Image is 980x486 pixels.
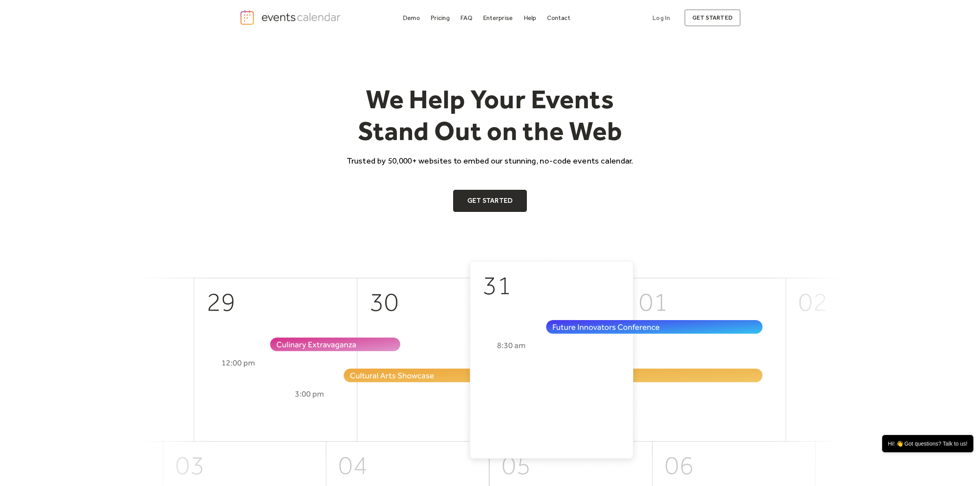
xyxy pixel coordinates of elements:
[544,13,574,23] a: Contact
[547,16,571,20] div: Contact
[340,155,640,166] p: Trusted by 50,000+ websites to embed our stunning, no-code events calendar.
[524,16,537,20] div: Help
[645,9,678,26] a: Log In
[240,9,343,25] a: home
[400,13,423,23] a: Demo
[457,13,476,23] a: FAQ
[483,16,513,20] div: Enterprise
[480,13,516,23] a: Enterprise
[427,13,453,23] a: Pricing
[460,16,472,20] div: FAQ
[453,190,527,212] a: Get Started
[340,83,640,147] h1: We Help Your Events Stand Out on the Web
[685,9,740,26] a: get started
[403,16,420,20] div: Demo
[521,13,540,23] a: Help
[431,16,450,20] div: Pricing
